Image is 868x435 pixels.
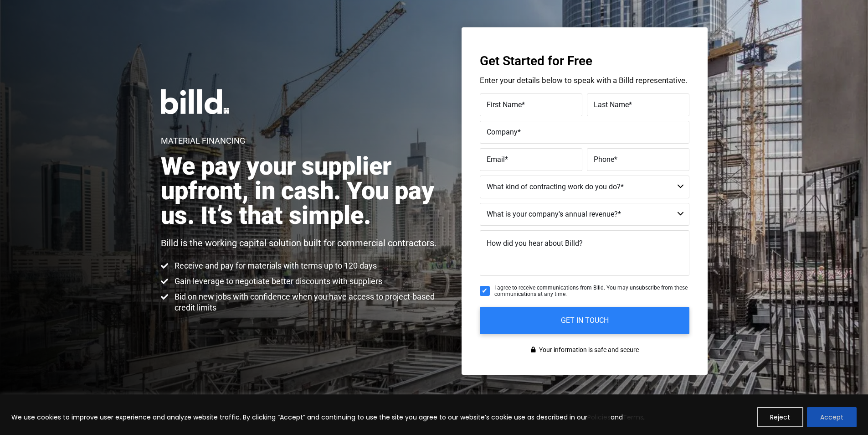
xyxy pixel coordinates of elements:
[161,137,245,145] h1: Material Financing
[623,413,643,422] a: Terms
[480,286,490,296] input: I agree to receive communications from Billd. You may unsubscribe from these communications at an...
[480,307,689,334] input: GET IN TOUCH
[161,237,437,249] p: Billd is the working capital solution built for commercial contractors.
[487,155,505,164] span: Email
[594,100,629,109] span: Last Name
[487,100,522,109] span: First Name
[172,291,444,313] span: Bid on new jobs with confidence when you have access to project-based credit limits
[161,154,444,228] h2: We pay your supplier upfront, in cash. You pay us. It’s that simple.
[537,343,639,357] span: Your information is safe and secure
[494,285,689,298] span: I agree to receive communications from Billd. You may unsubscribe from these communications at an...
[172,260,377,271] span: Receive and pay for materials with terms up to 120 days
[480,55,689,67] h3: Get Started for Free
[757,407,803,427] button: Reject
[807,407,857,427] button: Accept
[587,413,611,422] a: Policies
[594,155,614,164] span: Phone
[11,412,645,423] p: We use cookies to improve user experience and analyze website traffic. By clicking “Accept” and c...
[487,239,583,248] span: How did you hear about Billd?
[487,128,518,136] span: Company
[480,77,689,84] p: Enter your details below to speak with a Billd representative.
[172,276,382,287] span: Gain leverage to negotiate better discounts with suppliers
